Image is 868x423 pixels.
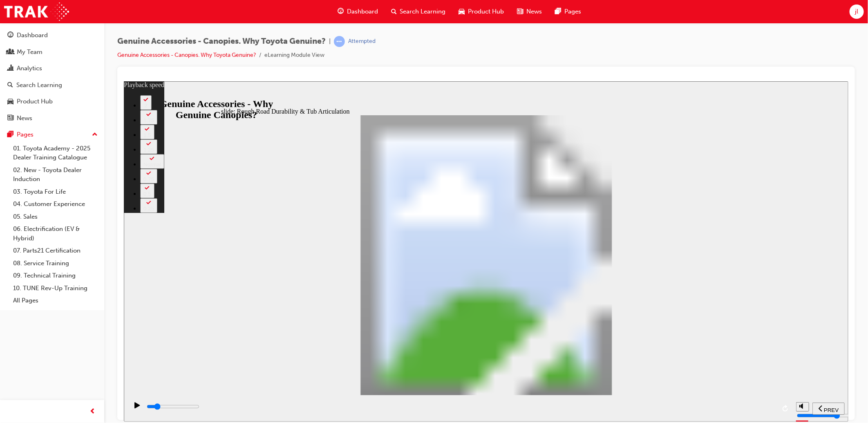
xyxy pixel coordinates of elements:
span: learningRecordVerb_ATTEMPT-icon [334,36,345,47]
span: guage-icon [7,32,13,39]
span: search-icon [391,7,397,17]
button: volume [672,321,685,330]
a: 09. Technical Training [10,269,101,282]
li: eLearning Module View [264,51,324,60]
div: Attempted [348,38,376,45]
a: 04. Customer Experience [10,198,101,210]
button: replay [656,321,668,333]
span: search-icon [7,82,13,89]
button: DashboardMy TeamAnalyticsSearch LearningProduct HubNews [3,26,101,127]
button: previous [689,321,721,333]
a: guage-iconDashboard [331,3,385,20]
span: news-icon [7,115,13,122]
a: car-iconProduct Hub [452,3,511,20]
span: car-icon [459,7,465,17]
a: 08. Service Training [10,257,101,270]
span: | [329,37,331,46]
span: pages-icon [7,131,13,139]
button: 2 [16,14,28,29]
span: up-icon [92,130,98,140]
a: News [3,111,101,126]
a: Product Hub [3,94,101,109]
img: Trak [4,2,69,21]
a: news-iconNews [511,3,549,20]
span: people-icon [7,49,13,56]
span: car-icon [7,98,13,105]
span: Genuine Accessories - Canopies. Why Toyota Genuine? [117,37,326,46]
span: Search Learning [400,7,446,16]
span: Pages [565,7,582,16]
a: 10. TUNE Rev-Up Training [10,282,101,295]
nav: slide navigation [689,314,721,340]
div: 2 [20,21,25,27]
a: Search Learning [3,78,101,93]
div: Search Learning [16,81,62,90]
span: prev-icon [90,407,96,417]
div: Dashboard [17,31,48,40]
span: jl [855,7,858,16]
span: news-icon [517,7,523,17]
div: playback controls [4,314,668,340]
div: My Team [17,47,43,57]
div: Product Hub [17,97,53,106]
a: 01. Toyota Academy - 2025 Dealer Training Catalogue [10,142,101,164]
a: Analytics [3,61,101,76]
button: play/pause [4,320,18,334]
div: Analytics [17,64,42,73]
span: News [527,7,542,16]
a: 07. Parts21 Certification [10,244,101,257]
span: Product Hub [468,7,504,16]
a: search-iconSearch Learning [385,3,452,20]
input: slide progress [23,322,76,329]
button: jl [850,4,864,19]
button: Pages [3,127,101,142]
div: Pages [17,130,34,139]
a: 03. Toyota For Life [10,186,101,198]
div: misc controls [672,314,685,340]
div: News [17,114,32,123]
a: My Team [3,45,101,60]
a: All Pages [10,294,101,307]
a: Genuine Accessories - Canopies. Why Toyota Genuine? [117,51,256,58]
a: 05. Sales [10,210,101,223]
span: PREV [700,326,715,332]
span: Dashboard [347,7,378,16]
span: guage-icon [338,7,344,17]
a: pages-iconPages [549,3,588,20]
a: 06. Electrification (EV & Hybrid) [10,223,101,244]
span: pages-icon [555,7,562,17]
span: chart-icon [7,65,13,72]
input: volume [673,331,726,338]
a: Dashboard [3,28,101,43]
a: 02. New - Toyota Dealer Induction [10,164,101,186]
